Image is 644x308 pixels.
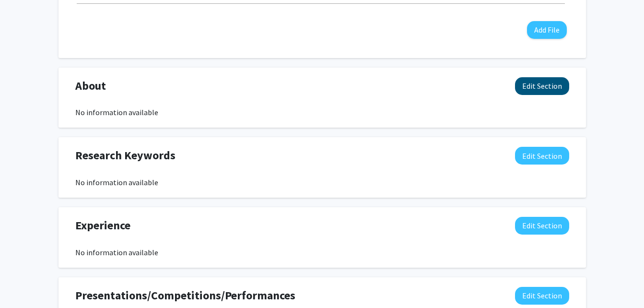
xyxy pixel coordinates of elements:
button: Edit About [515,77,569,95]
span: Research Keywords [75,147,176,164]
button: Edit Experience [515,217,569,235]
button: Edit Presentations/Competitions/Performances [515,287,569,305]
button: Add File [527,21,567,39]
span: About [75,77,106,95]
div: No information available [75,177,569,188]
span: Presentations/Competitions/Performances [75,287,295,304]
iframe: Chat [7,265,41,301]
button: Edit Research Keywords [515,147,569,165]
span: Experience [75,217,130,234]
div: No information available [75,247,569,258]
div: No information available [75,107,569,118]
